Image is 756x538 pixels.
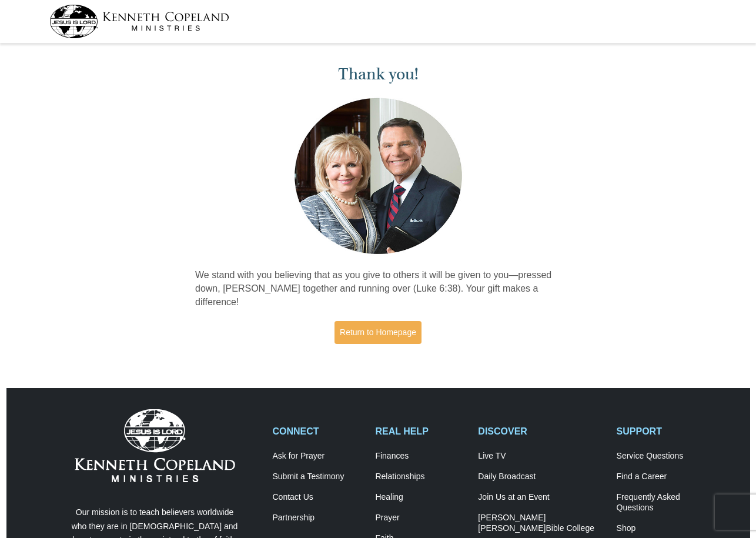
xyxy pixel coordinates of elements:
a: Submit a Testimony [273,472,363,482]
a: Partnership [273,513,363,523]
a: Join Us at an Event [478,492,604,503]
a: Service Questions [617,451,707,462]
a: Prayer [375,513,466,523]
a: Live TV [478,451,604,462]
a: Finances [375,451,466,462]
a: Healing [375,492,466,503]
h1: Thank you! [195,65,561,84]
p: We stand with you believing that as you give to others it will be given to you—pressed down, [PER... [195,269,561,309]
a: Return to Homepage [334,321,422,344]
a: Daily Broadcast [478,472,604,482]
h2: CONNECT [273,426,363,437]
a: Find a Career [617,472,707,482]
h2: REAL HELP [375,426,466,437]
img: Kenneth Copeland Ministries [75,409,235,482]
h2: SUPPORT [617,426,707,437]
a: Frequently AskedQuestions [617,492,707,513]
a: [PERSON_NAME] [PERSON_NAME]Bible College [478,513,604,534]
a: Relationships [375,472,466,482]
a: Contact Us [273,492,363,503]
span: Bible College [546,523,594,533]
a: Shop [617,523,707,534]
h2: DISCOVER [478,426,604,437]
img: Kenneth and Gloria [292,95,465,257]
img: kcm-header-logo.svg [49,5,229,38]
a: Ask for Prayer [273,451,363,462]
